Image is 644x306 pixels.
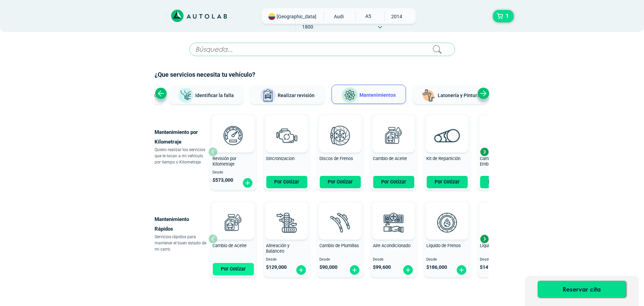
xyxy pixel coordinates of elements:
[320,243,359,248] span: Cambio de Plumillas
[341,87,358,104] img: Mantenimientos
[264,114,310,190] button: Sincronizacion Por Cotizar
[370,201,417,277] button: Aire Acondicionado Desde $99,600
[434,129,460,142] img: correa_de_reparticion-v3.svg
[480,243,519,248] span: Líquido Refrigerante
[155,214,208,234] p: Mantenimiento Rápidos
[320,264,338,270] span: $ 90,000
[271,207,302,238] img: alineacion_y_balanceo-v3.svg
[480,264,501,270] span: $ 141,000
[373,176,414,188] button: Por Cotizar
[477,114,524,190] button: Cambio de Kit de Embrague Por Cotizar
[178,87,194,104] img: Identificar la falla
[296,265,307,275] img: fi_plus-circle2.svg
[427,243,461,248] span: Líquido de Frenos
[373,243,411,248] span: Aire Acondicionado
[383,117,404,137] img: AD0BCuuxAAAAAElFTkSuQmCC
[196,92,234,98] span: Identificar la falla
[268,13,275,20] img: Flag of COLOMBIA
[218,120,248,150] img: revision_por_kilometraje-v3.svg
[378,207,409,238] img: aire_acondicionado-v3.svg
[278,93,315,98] span: Realizar revisión
[155,87,167,99] div: Previous slide
[480,176,521,188] button: Por Cotizar
[266,176,307,188] button: Por Cotizar
[250,85,325,104] button: Realizar revisión
[213,243,247,248] span: Cambio de Aceite
[320,257,361,262] span: Desde
[296,22,320,32] span: 1800
[427,264,447,270] span: $ 186,000
[325,207,355,238] img: plumillas-v3.svg
[277,13,317,20] span: [GEOGRAPHIC_DATA]
[424,201,470,277] button: Líquido de Frenos Desde $186,000
[260,87,276,104] img: Realizar revisión
[320,156,354,161] span: Discos de Frenos
[320,176,361,188] button: Por Cotizar
[373,264,391,270] span: $ 99,600
[155,127,208,147] p: Mantenimiento por Kilometraje
[493,10,514,22] button: 1
[438,93,480,98] span: Latonería y Pintura
[210,201,257,277] button: Cambio de Aceite Por Cotizar
[383,204,404,224] img: AD0BCuuxAAAAAElFTkSuQmCC
[385,11,409,22] span: 2014
[213,263,254,275] button: Por Cotizar
[356,11,380,21] span: A5
[266,257,307,262] span: Desde
[330,204,350,224] img: AD0BCuuxAAAAAElFTkSuQmCC
[479,234,489,244] div: Next slide
[403,265,414,275] img: fi_plus-circle2.svg
[485,207,516,238] img: liquido_refrigerante-v3.svg
[373,257,414,262] span: Desde
[327,11,351,22] span: AUDI
[155,70,489,79] h2: ¿Que servicios necesita tu vehículo?
[317,201,364,277] button: Cambio de Plumillas Desde $90,000
[223,204,244,224] img: AD0BCuuxAAAAAElFTkSuQmCC
[373,156,407,161] span: Cambio de Aceite
[264,201,310,277] button: Alineación y Balanceo Desde $129,000
[538,281,626,297] button: Reservar cita
[456,265,467,275] img: fi_plus-circle2.svg
[485,120,516,150] img: kit_de_embrague-v3.svg
[242,178,253,188] img: fi_plus-circle2.svg
[266,264,287,270] span: $ 129,000
[427,156,461,161] span: Kit de Repartición
[504,10,511,22] span: 1
[437,117,457,137] img: AD0BCuuxAAAAAElFTkSuQmCC
[480,156,513,167] span: Cambio de Kit de Embrague
[189,43,455,56] input: Búsqueda...
[437,204,457,224] img: AD0BCuuxAAAAAElFTkSuQmCC
[432,207,462,238] img: liquido_frenos-v3.svg
[424,114,470,190] button: Kit de Repartición Por Cotizar
[325,120,355,150] img: frenos2-v3.svg
[370,114,417,190] button: Cambio de Aceite Por Cotizar
[427,257,468,262] span: Desde
[378,120,409,150] img: cambio_de_aceite-v3.svg
[223,117,244,137] img: AD0BCuuxAAAAAElFTkSuQmCC
[413,85,487,104] button: Latonería y Pintura
[213,177,234,183] span: $ 573,000
[169,85,243,104] button: Identificar la falla
[266,156,295,161] span: Sincronizacion
[477,201,524,277] button: Líquido Refrigerante Desde $141,000
[427,176,468,188] button: Por Cotizar
[480,257,521,262] span: Desde
[477,87,489,99] div: Next slide
[210,114,257,190] button: Revisión por Kilometraje Desde $573,000
[213,156,237,167] span: Revisión por Kilometraje
[276,117,297,137] img: AD0BCuuxAAAAAElFTkSuQmCC
[155,234,208,252] p: Servicios rápidos para mantener el buen estado de mi carro.
[276,204,297,224] img: AD0BCuuxAAAAAElFTkSuQmCC
[331,85,406,104] button: Mantenimientos
[359,92,396,98] span: Mantenimientos
[330,117,350,137] img: AD0BCuuxAAAAAElFTkSuQmCC
[349,265,360,275] img: fi_plus-circle2.svg
[266,243,290,254] span: Alineación y Balanceo
[213,170,254,175] span: Desde
[479,147,489,157] div: Next slide
[155,147,208,165] p: Quiero realizar los servicios que le tocan a mi vehículo por tiempo o Kilometraje
[218,207,248,238] img: cambio_de_aceite-v3.svg
[271,120,302,150] img: sincronizacion-v3.svg
[420,87,437,104] img: Latonería y Pintura
[317,114,364,190] button: Discos de Frenos Por Cotizar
